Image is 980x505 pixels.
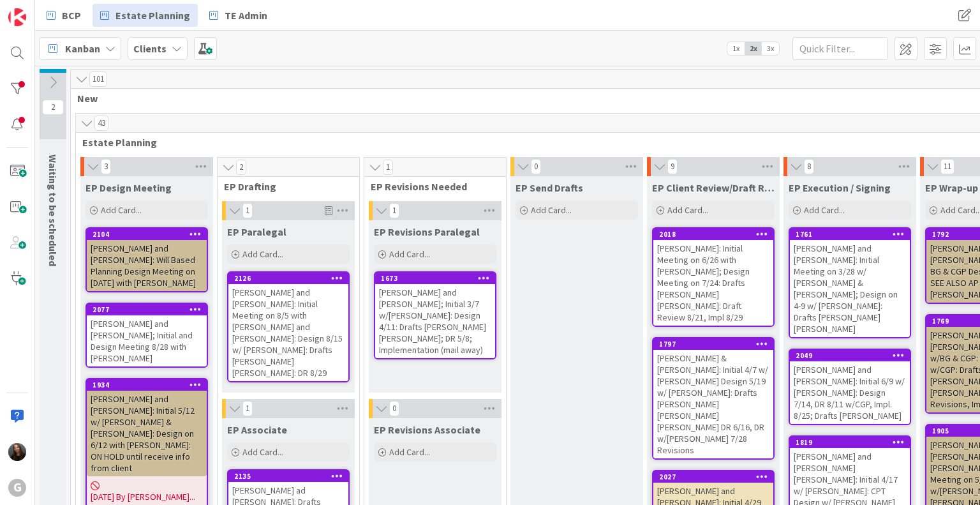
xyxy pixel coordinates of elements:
[85,303,208,368] a: 2077[PERSON_NAME] and [PERSON_NAME]; Initial and Design Meeting 8/28 with [PERSON_NAME]
[47,155,59,266] span: Waiting to be scheduled
[531,159,541,174] span: 0
[375,273,495,358] div: 1673[PERSON_NAME] and [PERSON_NAME]; Initial 3/7 w/[PERSON_NAME]: Design 4/11: Drafts [PERSON_NAM...
[65,41,100,56] span: Kanban
[236,160,246,175] span: 2
[375,273,495,284] div: 1673
[652,337,775,460] a: 1797[PERSON_NAME] & [PERSON_NAME]: Initial 4/7 w/ [PERSON_NAME] Design 5/19 w/ [PERSON_NAME]: Dra...
[242,401,253,416] span: 1
[228,273,348,284] div: 2126
[87,315,207,366] div: [PERSON_NAME] and [PERSON_NAME]; Initial and Design Meeting 8/28 with [PERSON_NAME]
[225,8,267,23] span: TE Admin
[790,437,910,448] div: 1819
[93,305,207,314] div: 2077
[62,8,81,23] span: BCP
[93,4,198,27] a: Estate Planning
[228,284,348,381] div: [PERSON_NAME] and [PERSON_NAME]: Initial Meeting on 8/5 with [PERSON_NAME] and [PERSON_NAME]: Des...
[87,229,207,240] div: 2104
[94,116,108,131] span: 43
[87,379,207,391] div: 1934
[85,181,172,194] span: EP Design Meeting
[371,180,490,193] span: EP Revisions Needed
[653,338,773,458] div: 1797[PERSON_NAME] & [PERSON_NAME]: Initial 4/7 w/ [PERSON_NAME] Design 5/19 w/ [PERSON_NAME]: Dra...
[389,401,399,416] span: 0
[796,230,910,239] div: 1761
[389,203,399,218] span: 1
[234,274,348,283] div: 2126
[8,8,26,26] img: Visit kanbanzone.com
[789,181,891,194] span: EP Execution / Signing
[804,204,845,216] span: Add Card...
[531,204,572,216] span: Add Card...
[796,438,910,447] div: 1819
[667,159,678,174] span: 9
[940,159,954,174] span: 11
[85,227,208,292] a: 2104[PERSON_NAME] and [PERSON_NAME]: Will Based Planning Design Meeting on [DATE] with [PERSON_NAME]
[8,443,26,461] img: AM
[659,230,773,239] div: 2018
[202,4,275,27] a: TE Admin
[224,180,343,193] span: EP Drafting
[374,271,496,359] a: 1673[PERSON_NAME] and [PERSON_NAME]; Initial 3/7 w/[PERSON_NAME]: Design 4/11: Drafts [PERSON_NAM...
[790,350,910,424] div: 2049[PERSON_NAME] and [PERSON_NAME]: Initial 6/9 w/ [PERSON_NAME]: Design 7/14, DR 8/11 w/CGP, Im...
[93,230,207,239] div: 2104
[93,381,207,389] div: 1934
[242,446,283,458] span: Add Card...
[8,479,26,497] div: G
[227,423,287,436] span: EP Associate
[242,203,253,218] span: 1
[87,379,207,476] div: 1934[PERSON_NAME] and [PERSON_NAME]: Initial 5/12 w/ [PERSON_NAME] & [PERSON_NAME]: Design on 6/1...
[653,338,773,350] div: 1797
[790,229,910,337] div: 1761[PERSON_NAME] and [PERSON_NAME]: Initial Meeting on 3/28 w/ [PERSON_NAME] & [PERSON_NAME]; De...
[667,204,708,216] span: Add Card...
[745,42,762,55] span: 2x
[796,351,910,360] div: 2049
[42,100,64,115] span: 2
[374,423,480,436] span: EP Revisions Associate
[228,471,348,482] div: 2135
[234,472,348,481] div: 2135
[383,160,393,175] span: 1
[792,37,888,60] input: Quick Filter...
[91,490,195,504] span: [DATE] By [PERSON_NAME]...
[242,248,283,260] span: Add Card...
[133,42,167,55] b: Clients
[727,42,745,55] span: 1x
[89,72,107,87] span: 101
[516,181,583,194] span: EP Send Drafts
[87,229,207,291] div: 2104[PERSON_NAME] and [PERSON_NAME]: Will Based Planning Design Meeting on [DATE] with [PERSON_NAME]
[374,225,480,238] span: EP Revisions Paralegal
[381,274,495,283] div: 1673
[389,446,430,458] span: Add Card...
[227,271,350,382] a: 2126[PERSON_NAME] and [PERSON_NAME]: Initial Meeting on 8/5 with [PERSON_NAME] and [PERSON_NAME]:...
[789,349,911,425] a: 2049[PERSON_NAME] and [PERSON_NAME]: Initial 6/9 w/ [PERSON_NAME]: Design 7/14, DR 8/11 w/CGP, Im...
[653,471,773,483] div: 2027
[790,229,910,240] div: 1761
[789,227,911,338] a: 1761[PERSON_NAME] and [PERSON_NAME]: Initial Meeting on 3/28 w/ [PERSON_NAME] & [PERSON_NAME]; De...
[790,240,910,337] div: [PERSON_NAME] and [PERSON_NAME]: Initial Meeting on 3/28 w/ [PERSON_NAME] & [PERSON_NAME]; Design...
[790,361,910,424] div: [PERSON_NAME] and [PERSON_NAME]: Initial 6/9 w/ [PERSON_NAME]: Design 7/14, DR 8/11 w/CGP, Impl. ...
[652,181,775,194] span: EP Client Review/Draft Review Meeting
[653,229,773,326] div: 2018[PERSON_NAME]: Initial Meeting on 6/26 with [PERSON_NAME]; Design Meeting on 7/24: Drafts [PE...
[228,273,348,381] div: 2126[PERSON_NAME] and [PERSON_NAME]: Initial Meeting on 8/5 with [PERSON_NAME] and [PERSON_NAME]:...
[87,304,207,315] div: 2077
[653,350,773,458] div: [PERSON_NAME] & [PERSON_NAME]: Initial 4/7 w/ [PERSON_NAME] Design 5/19 w/ [PERSON_NAME]: Drafts ...
[659,472,773,481] div: 2027
[653,240,773,326] div: [PERSON_NAME]: Initial Meeting on 6/26 with [PERSON_NAME]; Design Meeting on 7/24: Drafts [PERSON...
[227,225,286,238] span: EP Paralegal
[389,248,430,260] span: Add Card...
[87,304,207,366] div: 2077[PERSON_NAME] and [PERSON_NAME]; Initial and Design Meeting 8/28 with [PERSON_NAME]
[87,391,207,476] div: [PERSON_NAME] and [PERSON_NAME]: Initial 5/12 w/ [PERSON_NAME] & [PERSON_NAME]: Design on 6/12 wi...
[39,4,89,27] a: BCP
[101,204,142,216] span: Add Card...
[101,159,111,174] span: 3
[804,159,814,174] span: 8
[115,8,190,23] span: Estate Planning
[375,284,495,358] div: [PERSON_NAME] and [PERSON_NAME]; Initial 3/7 w/[PERSON_NAME]: Design 4/11: Drafts [PERSON_NAME] [...
[87,240,207,291] div: [PERSON_NAME] and [PERSON_NAME]: Will Based Planning Design Meeting on [DATE] with [PERSON_NAME]
[653,229,773,240] div: 2018
[652,227,775,327] a: 2018[PERSON_NAME]: Initial Meeting on 6/26 with [PERSON_NAME]; Design Meeting on 7/24: Drafts [PE...
[790,350,910,361] div: 2049
[762,42,779,55] span: 3x
[659,340,773,349] div: 1797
